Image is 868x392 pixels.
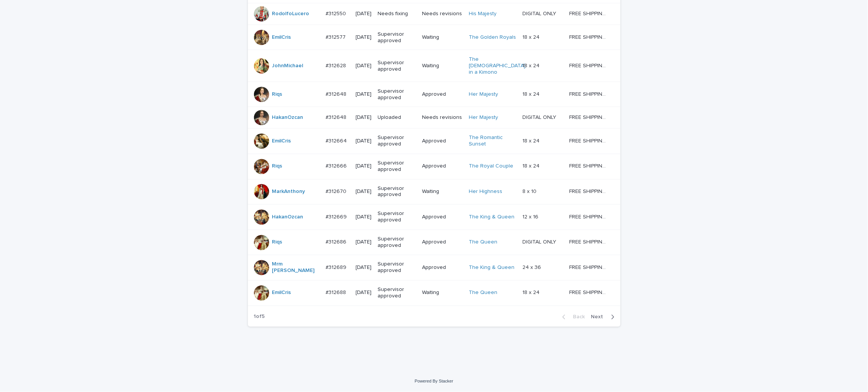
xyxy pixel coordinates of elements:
p: Uploaded [378,115,416,121]
p: #312648 [326,113,348,121]
p: Approved [422,265,463,271]
p: 24 x 36 [522,263,543,271]
p: FREE SHIPPING - preview in 1-2 business days, after your approval delivery will take 5-10 b.d. [569,113,609,121]
p: Supervisor approved [378,160,416,173]
p: Supervisor approved [378,261,416,274]
a: Riqs [272,163,282,170]
p: Approved [422,239,463,246]
a: EmilCris [272,290,291,296]
p: FREE SHIPPING - preview in 1-2 business days, after your approval delivery will take 5-10 b.d. [569,137,609,145]
a: The Romantic Sunset [469,135,516,148]
p: #312669 [326,213,349,221]
tr: HakanOzcan #312648#312648 [DATE]UploadedNeeds revisionsHer Majesty DIGITAL ONLYDIGITAL ONLY FREE ... [248,107,620,129]
a: Mrm [PERSON_NAME] [272,261,320,274]
a: The Queen [469,239,497,246]
a: The King & Queen [469,214,514,221]
p: Approved [422,138,463,145]
button: Next [588,314,620,321]
tr: EmilCris #312664#312664 [DATE]Supervisor approvedApprovedThe Romantic Sunset 18 x 2418 x 24 FREE ... [248,129,620,154]
p: DIGITAL ONLY [522,113,558,121]
a: The [DEMOGRAPHIC_DATA] in a Kimono [469,56,525,75]
p: Approved [422,91,463,98]
a: Her Highness [469,189,502,195]
a: EmilCris [272,138,291,145]
p: Supervisor approved [378,31,416,44]
p: Needs fixing [378,11,416,17]
p: FREE SHIPPING - preview in 1-2 business days, after your approval delivery will take 5-10 b.d. [569,33,609,41]
p: #312664 [326,137,349,145]
p: FREE SHIPPING - preview in 1-2 business days, after your approval delivery will take 5-10 b.d. [569,162,609,170]
p: Supervisor approved [378,236,416,249]
p: 18 x 24 [522,288,541,296]
p: [DATE] [356,115,372,121]
a: Riqs [272,91,282,98]
tr: EmilCris #312688#312688 [DATE]Supervisor approvedWaitingThe Queen 18 x 2418 x 24 FREE SHIPPING - ... [248,281,620,306]
p: Supervisor approved [378,88,416,101]
button: Back [556,314,588,321]
p: Waiting [422,189,463,195]
p: DIGITAL ONLY [522,238,558,246]
tr: RodolfoLucero #312550#312550 [DATE]Needs fixingNeeds revisionsHis Majesty DIGITAL ONLYDIGITAL ONL... [248,3,620,25]
tr: MarkAnthony #312670#312670 [DATE]Supervisor approvedWaitingHer Highness 8 x 108 x 10 FREE SHIPPIN... [248,179,620,205]
p: FREE SHIPPING - preview in 1-2 business days, after your approval delivery will take 5-10 b.d. [569,90,609,98]
p: [DATE] [356,138,372,145]
p: Waiting [422,34,463,41]
p: #312648 [326,90,348,98]
a: HakanOzcan [272,115,303,121]
p: FREE SHIPPING - preview in 1-2 business days, after your approval delivery will take 5-10 b.d. [569,288,609,296]
p: Supervisor approved [378,287,416,300]
p: 18 x 24 [522,162,541,170]
tr: EmilCris #312577#312577 [DATE]Supervisor approvedWaitingThe Golden Royals 18 x 2418 x 24 FREE SHI... [248,25,620,50]
p: [DATE] [356,34,372,41]
p: FREE SHIPPING - preview in 1-2 business days, after your approval delivery will take 5-10 b.d. [569,238,609,246]
p: Waiting [422,290,463,296]
a: The Golden Royals [469,34,516,41]
a: JohnMichael [272,63,303,69]
p: FREE SHIPPING - preview in 1-2 business days, after your approval delivery will take 5-10 b.d. [569,61,609,69]
p: DIGITAL ONLY [522,9,558,17]
tr: Riqs #312648#312648 [DATE]Supervisor approvedApprovedHer Majesty 18 x 2418 x 24 FREE SHIPPING - p... [248,82,620,107]
a: MarkAnthony [272,189,305,195]
p: [DATE] [356,189,372,195]
p: #312628 [326,61,348,69]
p: Supervisor approved [378,186,416,199]
p: #312689 [326,263,348,271]
p: 18 x 24 [522,137,541,145]
p: #312670 [326,187,348,195]
p: [DATE] [356,91,372,98]
p: 18 x 24 [522,33,541,41]
p: Waiting [422,63,463,69]
tr: Riqs #312686#312686 [DATE]Supervisor approvedApprovedThe Queen DIGITAL ONLYDIGITAL ONLY FREE SHIP... [248,230,620,255]
p: Supervisor approved [378,60,416,73]
p: Needs revisions [422,115,463,121]
p: Approved [422,214,463,221]
p: Supervisor approved [378,211,416,224]
p: [DATE] [356,290,372,296]
p: FREE SHIPPING - preview in 1-2 business days, after your approval delivery will take 5-10 b.d. [569,9,609,17]
p: #312577 [326,33,348,41]
tr: HakanOzcan #312669#312669 [DATE]Supervisor approvedApprovedThe King & Queen 12 x 1612 x 16 FREE S... [248,205,620,230]
p: [DATE] [356,63,372,69]
a: The Royal Couple [469,163,513,170]
p: #312686 [326,238,348,246]
a: Powered By Stacker [415,379,453,384]
p: FREE SHIPPING - preview in 1-2 business days, after your approval delivery will take 5-10 b.d. [569,263,609,271]
a: Her Majesty [469,115,498,121]
a: His Majesty [469,11,497,17]
p: 12 x 16 [522,213,540,221]
p: [DATE] [356,214,372,221]
tr: Riqs #312666#312666 [DATE]Supervisor approvedApprovedThe Royal Couple 18 x 2418 x 24 FREE SHIPPIN... [248,154,620,180]
p: 1 of 5 [248,308,271,326]
p: FREE SHIPPING - preview in 1-2 business days, after your approval delivery will take 5-10 b.d. [569,187,609,195]
a: Riqs [272,239,282,246]
p: [DATE] [356,265,372,271]
a: Her Majesty [469,91,498,98]
a: The King & Queen [469,265,514,271]
p: #312666 [326,162,349,170]
a: RodolfoLucero [272,11,309,17]
tr: JohnMichael #312628#312628 [DATE]Supervisor approvedWaitingThe [DEMOGRAPHIC_DATA] in a Kimono 18 ... [248,50,620,82]
p: [DATE] [356,11,372,17]
p: #312550 [326,9,348,17]
tr: Mrm [PERSON_NAME] #312689#312689 [DATE]Supervisor approvedApprovedThe King & Queen 24 x 3624 x 36... [248,255,620,281]
a: EmilCris [272,34,291,41]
